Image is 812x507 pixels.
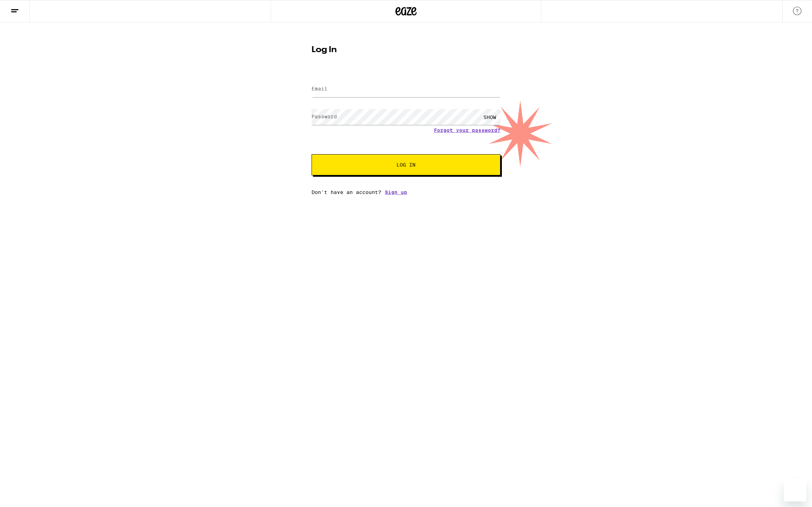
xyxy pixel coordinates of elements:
[312,81,500,97] input: Email
[434,127,500,133] a: Forgot your password?
[784,479,806,501] iframe: Button to launch messaging window
[312,114,337,119] label: Password
[385,189,407,195] a: Sign up
[312,86,327,92] label: Email
[312,46,500,54] h1: Log In
[396,162,416,167] span: Log In
[312,189,500,195] div: Don't have an account?
[479,109,500,125] div: SHOW
[312,154,500,175] button: Log In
